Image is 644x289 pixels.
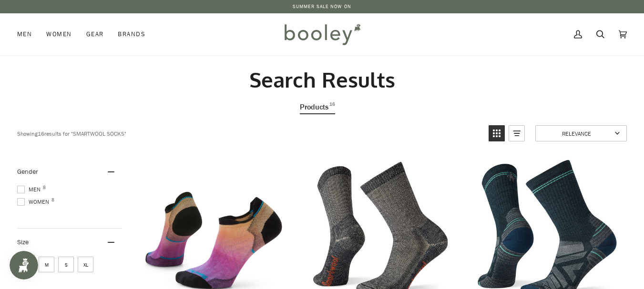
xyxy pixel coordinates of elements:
a: View grid mode [489,125,505,141]
span: Gender [17,167,38,176]
span: Size: M [39,257,54,272]
span: Size: XL [78,257,93,272]
iframe: Button to open loyalty program pop-up [10,251,38,279]
a: View Products Tab [300,100,335,114]
div: Showing results for " " [17,125,481,141]
span: Men [17,30,32,39]
span: Gear [86,30,104,39]
h2: Search Results [17,67,627,93]
span: 8 [43,185,46,190]
span: Women [17,198,52,206]
a: Men [17,13,39,55]
span: Women [46,30,72,39]
span: Size [17,238,29,247]
a: Brands [111,13,153,55]
span: Brands [118,30,145,39]
b: 16 [38,129,44,137]
span: Size: S [58,257,74,272]
span: 8 [51,198,54,202]
span: Men [17,185,43,194]
a: Sort options [535,125,627,141]
a: Gear [79,13,111,55]
a: SUMMER SALE NOW ON [293,3,351,10]
span: Relevance [542,129,612,137]
span: 16 [329,100,335,113]
a: Women [39,13,79,55]
img: Booley [280,20,364,48]
a: View list mode [509,125,525,141]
